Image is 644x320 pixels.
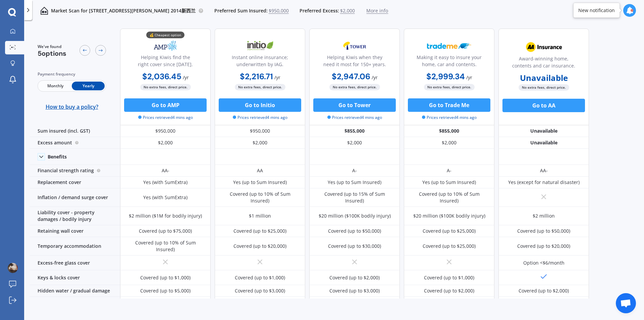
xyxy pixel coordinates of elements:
span: Prices retrieved 4 mins ago [138,115,193,121]
span: No extra fees, direct price. [424,84,475,90]
div: $2,000 [309,137,400,149]
span: Yearly [72,82,105,90]
div: Covered (up to $2,000) [519,287,569,294]
div: Financial strength rating [30,165,120,177]
div: Excess amount [30,137,120,149]
div: Covered (up to $1,000) [140,274,191,281]
div: $950,000 [120,125,211,137]
span: Preferred Sum Insured: [214,7,268,14]
button: Go to Tower [313,98,396,112]
span: We've found [38,44,66,50]
span: / yr [372,74,378,81]
div: Replacement cover [30,177,120,188]
span: No extra fees, direct price. [329,84,380,90]
div: Yes (with SumExtra) [143,194,187,201]
div: Payment frequency [38,71,106,78]
div: Sum insured (incl. GST) [30,125,120,137]
div: Benefits [48,154,67,160]
span: Prices retrieved 4 mins ago [233,115,287,121]
div: Helping Kiwis when they need it most for 150+ years. [315,54,394,71]
img: AA.webp [522,39,566,55]
div: Covered (up to $2,000) [329,274,380,281]
span: Prices retrieved 4 mins ago [422,115,477,121]
img: Initio.webp [238,37,282,54]
span: $2,000 [340,7,355,14]
div: $950,000 [215,125,305,137]
b: $2,216.71 [240,71,273,82]
div: Yes (up to Sum Insured) [233,179,287,186]
div: Covered (up to $3,000) [329,287,380,294]
div: $2,000 [215,137,305,149]
span: Preferred Excess: [300,7,339,14]
div: Covered (up to $25,000) [423,228,476,234]
b: $2,947.06 [332,71,370,82]
div: 💰 Cheapest option [146,32,184,38]
div: Temporary accommodation [30,237,120,256]
div: Yes (up to Sum Insured) [422,179,476,186]
div: $1 million [249,213,271,219]
div: Covered (up to $20,000) [517,243,570,249]
div: Covered (up to $5,000) [140,287,191,294]
div: Covered (up to 10% of Sum Insured) [125,239,206,253]
img: Trademe.webp [427,37,471,54]
div: $20 million ($100K bodily injury) [319,213,391,219]
div: $2,000 [120,137,211,149]
img: Tower.webp [332,37,377,54]
div: Excess-free glass cover [30,256,120,270]
div: Covered (up to 10% of Sum Insured) [220,191,300,204]
div: New notification [578,7,615,14]
div: $2 million ($1M for bodily injury) [129,213,202,219]
div: $855,000 [309,125,400,137]
div: Inflation / demand surge cover [30,188,120,207]
span: / yr [466,74,472,81]
div: Covered (up to $30,000) [328,243,381,249]
span: No extra fees, direct price. [519,84,569,91]
span: No extra fees, direct price. [140,84,191,90]
div: $2,000 [404,137,494,149]
span: Prices retrieved 4 mins ago [327,115,382,121]
p: Market Scan for [STREET_ADDRESS][PERSON_NAME] 2014新西兰 [51,7,196,14]
div: $2 million [533,213,555,219]
div: Option <$6/month [523,260,565,266]
div: AA- [540,167,548,174]
div: Yes (up to Sum Insured) [328,179,381,186]
div: $855,000 [404,125,494,137]
div: Covered (up to $20,000) [233,243,286,249]
span: $950,000 [269,7,289,14]
div: Covered (up to $50,000) [328,228,381,234]
b: Unavailable [520,75,568,81]
div: Instant online insurance; underwritten by IAG. [220,54,300,71]
div: Yes (except for natural disaster) [508,179,580,186]
button: Go to Initio [219,98,301,112]
button: Go to AMP [124,98,207,112]
div: AA- [162,167,169,174]
div: $20 million ($100K bodily injury) [413,213,485,219]
div: Covered (up to $3,000) [235,287,285,294]
div: AA [257,167,263,174]
div: Covered (up to $25,000) [423,243,476,249]
div: A- [352,167,357,174]
div: Keys & locks cover [30,270,120,285]
span: No extra fees, direct price. [235,84,285,90]
span: / yr [274,74,280,81]
div: Liability cover - property damages / bodily injury [30,207,120,225]
button: Go to Trade Me [408,98,490,112]
div: Unavailable [498,125,589,137]
div: Unavailable [498,137,589,149]
div: Hidden water / gradual damage [30,285,120,297]
div: A- [447,167,451,174]
div: Helping Kiwis find the right cover since [DATE]. [126,54,205,71]
span: / yr [183,74,189,81]
div: Covered (up to $25,000) [233,228,286,234]
div: Covered (up to $75,000) [139,228,192,234]
div: Recreational features [30,297,120,309]
button: Go to AA [502,99,585,112]
span: Monthly [39,82,72,90]
div: Covered (up to $2,000) [424,287,474,294]
div: Covered (up to $50,000) [517,228,570,234]
div: Award-winning home, contents and car insurance. [504,55,583,72]
div: Covered (up to $1,000) [235,274,285,281]
div: Covered (up to 10% of Sum Insured) [409,191,489,204]
img: home-and-contents.b802091223b8502ef2dd.svg [40,7,48,15]
div: Retaining wall cover [30,225,120,237]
